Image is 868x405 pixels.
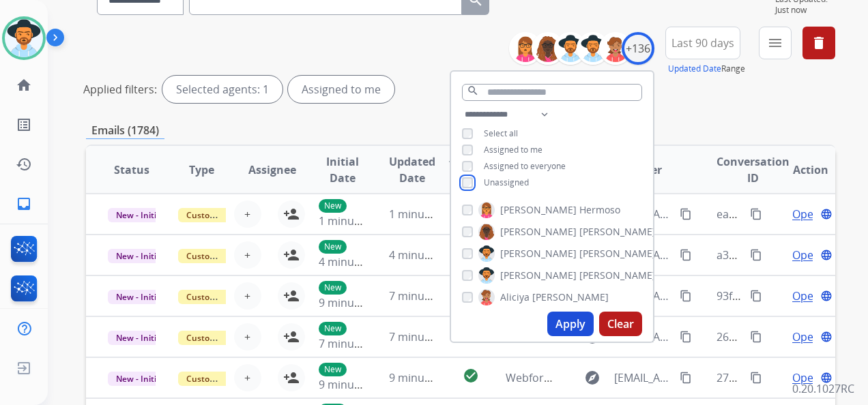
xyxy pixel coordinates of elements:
[506,370,815,385] span: Webform from [EMAIL_ADDRESS][DOMAIN_NAME] on [DATE]
[500,269,577,282] span: [PERSON_NAME]
[178,372,267,386] span: Customer Support
[467,85,479,97] mat-icon: search
[717,153,790,186] span: Conversation ID
[668,63,745,74] span: Range
[792,370,820,386] span: Open
[680,290,692,302] mat-icon: content_copy
[244,329,250,345] span: +
[319,213,386,228] span: 1 minute ago
[500,225,577,239] span: [PERSON_NAME]
[532,290,609,304] span: [PERSON_NAME]
[584,370,601,386] mat-icon: explore
[319,336,392,351] span: 7 minutes ago
[820,372,833,384] mat-icon: language
[244,247,250,263] span: +
[319,240,347,254] p: New
[579,203,620,217] span: Hermoso
[484,127,518,139] span: Select all
[283,247,300,263] mat-icon: person_add
[108,331,171,345] span: New - Initial
[86,122,164,139] p: Emails (1784)
[108,208,171,222] span: New - Initial
[234,200,261,228] button: +
[16,196,32,212] mat-icon: inbox
[189,162,214,178] span: Type
[389,207,457,222] span: 1 minute ago
[319,254,392,269] span: 4 minutes ago
[389,370,462,385] span: 9 minutes ago
[319,199,347,213] p: New
[668,63,721,74] button: Updated Date
[622,32,654,65] div: +136
[750,249,762,261] mat-icon: content_copy
[244,288,250,304] span: +
[750,372,762,384] mat-icon: content_copy
[792,329,820,345] span: Open
[767,35,783,51] mat-icon: menu
[114,162,149,178] span: Status
[792,206,820,222] span: Open
[288,76,394,103] div: Assigned to me
[446,153,463,170] mat-icon: arrow_downward
[775,5,835,16] span: Just now
[108,290,171,304] span: New - Initial
[820,331,833,343] mat-icon: language
[579,225,656,239] span: [PERSON_NAME]
[389,153,435,186] span: Updated Date
[500,203,577,217] span: [PERSON_NAME]
[244,370,250,386] span: +
[83,81,157,97] p: Applied filters:
[599,312,642,336] button: Clear
[614,370,672,386] span: [EMAIL_ADDRESS][DOMAIN_NAME]
[178,249,267,263] span: Customer Support
[484,160,566,172] span: Assigned to everyone
[500,247,577,260] span: [PERSON_NAME]
[820,249,833,261] mat-icon: language
[319,322,347,335] p: New
[5,19,43,57] img: avatar
[244,206,250,222] span: +
[319,377,392,392] span: 9 minutes ago
[283,288,300,304] mat-icon: person_add
[500,290,530,304] span: Aliciya
[234,241,261,269] button: +
[484,144,542,155] span: Assigned to me
[680,372,692,384] mat-icon: content_copy
[178,208,267,222] span: Customer Support
[671,40,734,46] span: Last 90 days
[680,331,692,343] mat-icon: content_copy
[820,290,833,302] mat-icon: language
[820,208,833,220] mat-icon: language
[547,312,594,336] button: Apply
[16,156,32,172] mat-icon: history
[108,249,171,263] span: New - Initial
[765,146,835,194] th: Action
[319,295,392,310] span: 9 minutes ago
[178,290,267,304] span: Customer Support
[234,364,261,391] button: +
[319,363,347,376] p: New
[319,153,366,186] span: Initial Date
[792,247,820,263] span: Open
[319,281,347,295] p: New
[283,370,300,386] mat-icon: person_add
[750,208,762,220] mat-icon: content_copy
[283,329,300,345] mat-icon: person_add
[792,380,854,397] p: 0.20.1027RC
[16,117,32,133] mat-icon: list_alt
[389,247,462,262] span: 4 minutes ago
[579,247,656,260] span: [PERSON_NAME]
[750,331,762,343] mat-icon: content_copy
[680,249,692,261] mat-icon: content_copy
[234,323,261,350] button: +
[248,162,296,178] span: Assignee
[16,77,32,93] mat-icon: home
[283,206,300,222] mat-icon: person_add
[680,208,692,220] mat-icon: content_copy
[162,76,283,103] div: Selected agents: 1
[389,329,462,344] span: 7 minutes ago
[463,367,479,384] mat-icon: check_circle
[750,290,762,302] mat-icon: content_copy
[811,35,827,51] mat-icon: delete
[484,177,529,188] span: Unassigned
